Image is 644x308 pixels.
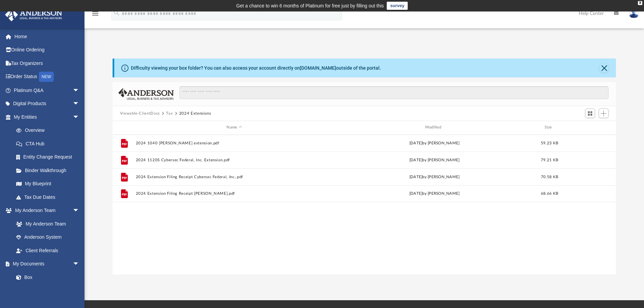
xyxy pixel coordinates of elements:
[179,111,211,117] button: 2024 Extensions
[73,257,86,271] span: arrow_drop_down
[599,109,609,118] button: Add
[5,204,86,217] a: My Anderson Teamarrow_drop_down
[566,124,613,131] div: id
[116,124,133,131] div: id
[9,270,83,284] a: Box
[136,141,333,145] button: 2024 1040 [PERSON_NAME] extension.pdf
[3,8,64,21] img: Anderson Advisors Platinum Portal
[236,2,384,10] div: Get a chance to win 6 months of Platinum for free just by filling out this
[9,231,86,244] a: Anderson System
[9,244,86,257] a: Client Referrals
[5,30,90,43] a: Home
[166,111,173,117] button: Tax
[136,175,333,179] button: 2024 Extension Filing Receipt Cybersec Federal, Inc..pdf
[541,192,558,195] span: 68.66 KB
[91,13,99,18] a: menu
[135,124,333,131] div: Name
[336,157,533,163] div: [DATE] by [PERSON_NAME]
[5,56,90,70] a: Tax Organizers
[9,164,90,177] a: Binder Walkthrough
[541,141,558,145] span: 59.23 KB
[9,177,86,191] a: My Blueprint
[39,72,54,82] div: NEW
[5,97,90,111] a: Digital Productsarrow_drop_down
[91,9,99,18] i: menu
[629,8,639,18] img: User Pic
[136,191,333,196] button: 2024 Extension Filing Receipt [PERSON_NAME].pdf
[541,175,558,179] span: 70.58 KB
[113,135,616,275] div: grid
[9,190,90,204] a: Tax Due Dates
[336,191,533,197] div: [DATE] by [PERSON_NAME]
[5,43,90,57] a: Online Ordering
[73,97,86,111] span: arrow_drop_down
[73,110,86,124] span: arrow_drop_down
[9,137,90,150] a: CTA Hub
[387,2,408,10] a: survey
[180,86,609,99] input: Search files and folders
[5,257,86,271] a: My Documentsarrow_drop_down
[336,174,533,180] div: [DATE] by [PERSON_NAME]
[120,111,160,117] button: Viewable-ClientDocs
[585,109,595,118] button: Switch to Grid View
[5,110,90,124] a: My Entitiesarrow_drop_down
[536,124,563,131] div: Size
[541,158,558,162] span: 79.21 KB
[73,84,86,97] span: arrow_drop_down
[300,65,336,71] a: [DOMAIN_NAME]
[131,65,381,72] div: Difficulty viewing your box folder? You can also access your account directly on outside of the p...
[136,158,333,162] button: 2024 1120S Cybersec Federal, Inc. Extension.pdf
[9,284,86,298] a: Meeting Minutes
[336,124,533,131] div: Modified
[336,140,533,146] div: [DATE] by [PERSON_NAME]
[5,84,90,97] a: Platinum Q&Aarrow_drop_down
[73,204,86,218] span: arrow_drop_down
[9,217,83,231] a: My Anderson Team
[638,1,642,5] div: close
[599,63,609,73] button: Close
[5,70,90,84] a: Order StatusNEW
[113,9,120,17] i: search
[9,124,90,137] a: Overview
[9,150,90,164] a: Entity Change Request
